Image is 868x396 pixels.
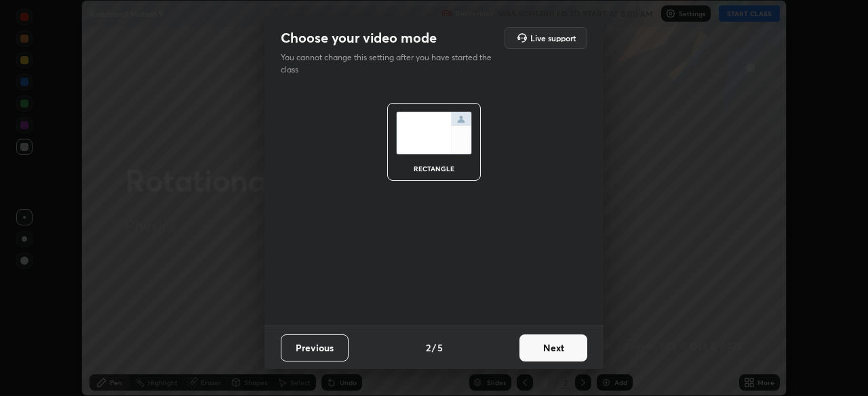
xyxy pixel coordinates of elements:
[281,334,349,361] button: Previous
[281,51,500,76] p: You cannot change this setting after you have started the class
[396,112,472,154] img: normalScreenIcon.ae25ed63.svg
[519,334,587,361] button: Next
[530,34,576,42] h5: Live support
[407,165,461,172] div: rectangle
[426,340,431,355] h4: 2
[437,340,443,355] h4: 5
[432,340,436,355] h4: /
[281,29,437,47] h2: Choose your video mode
